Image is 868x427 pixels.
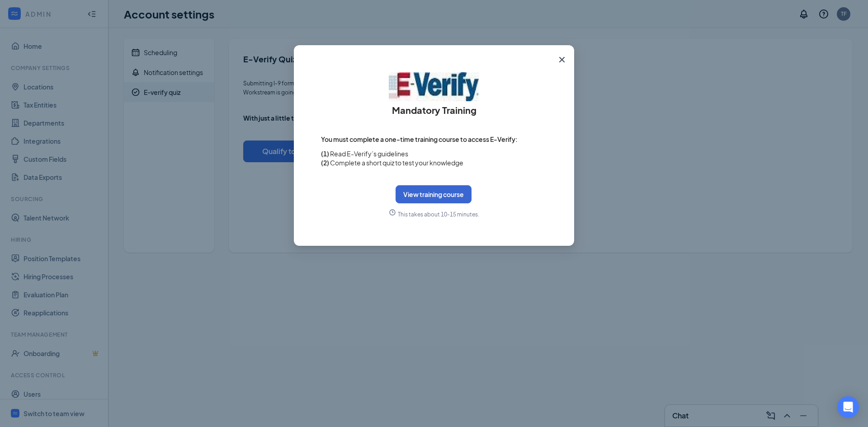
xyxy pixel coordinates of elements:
button: Close [550,45,574,74]
div: Open Intercom Messenger [837,396,859,418]
h4: Mandatory Training [392,101,476,117]
span: You must complete a one-time training course to access E-Verify: [321,135,547,144]
span: Complete a short quiz to test your knowledge [329,158,463,167]
span: This takes about 10-15 minutes. [396,211,479,218]
button: View training course [396,185,472,203]
span: Read E-Verify’s guidelines [329,149,408,158]
span: (2) [321,158,329,167]
span: (1) [321,149,329,158]
svg: Clock [389,209,396,216]
svg: Cross [557,54,567,65]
